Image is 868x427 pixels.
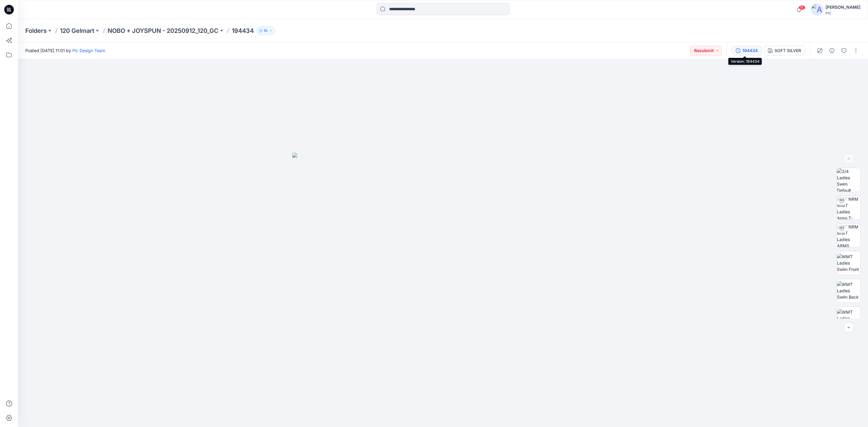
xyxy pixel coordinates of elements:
a: 120 Gelmart [60,27,94,35]
a: NOBO + JOYSPUN - 20250912_120_GC [108,27,219,35]
a: Folders [25,27,47,35]
div: PIC [826,11,860,15]
img: WMT Ladies Swim Left [837,309,860,328]
button: Details [827,46,837,55]
img: 3/4 Ladies Swim Default [837,168,860,192]
p: 194434 [232,27,254,35]
button: 10 [256,27,275,35]
img: WMT Ladies Swim Front [837,253,860,272]
button: 194434 [732,46,762,55]
button: SOFT SILVER [764,46,805,55]
div: [PERSON_NAME] [826,4,860,11]
span: 15 [799,5,805,10]
div: SOFT SILVER [775,47,801,54]
span: Posted [DATE] 11:01 by [25,47,105,54]
div: 194434 [742,47,758,54]
img: WMT Ladies Swim Back [837,281,860,300]
a: Pic Design Team [72,48,105,53]
p: 10 [264,27,268,34]
img: TT NRM WMT Ladies Arms T-POSE [837,196,860,219]
img: TT NRM WMT Ladies ARMS DOWN [837,224,860,247]
img: avatar [811,4,823,16]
